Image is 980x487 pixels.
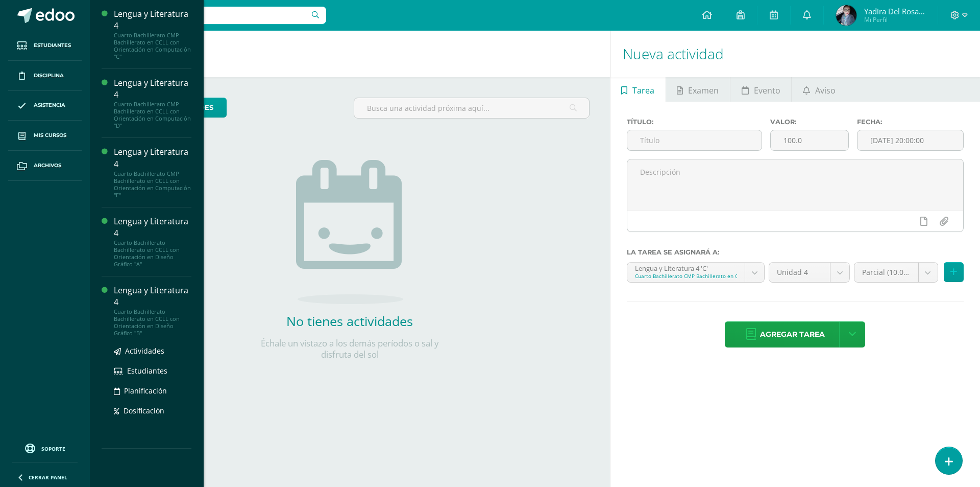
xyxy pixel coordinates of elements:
[114,365,191,377] a: Estudiantes
[854,263,938,282] a: Parcial (10.0%)
[114,32,191,60] div: Cuarto Bachillerato CMP Bachillerato en CCLL con Orientación en Computación "C"
[864,6,925,16] span: Yadira del Rosario
[114,385,191,397] a: Planificación
[114,285,191,308] div: Lengua y Literatura 4
[8,61,82,91] a: Disciplina
[792,77,846,102] a: Aviso
[34,131,66,140] span: Mis cursos
[102,31,598,77] h1: Actividades
[8,121,82,151] a: Mis cursos
[627,130,762,150] input: Título
[8,151,82,181] a: Archivos
[114,308,191,337] div: Cuarto Bachillerato Bachillerato en CCLL con Orientación en Diseño Gráfico "B"
[124,406,164,415] span: Dosificación
[114,77,191,129] a: Lengua y Literatura 4Cuarto Bachillerato CMP Bachillerato en CCLL con Orientación en Computación "D"
[730,77,791,102] a: Evento
[8,31,82,61] a: Estudiantes
[114,8,191,60] a: Lengua y Literatura 4Cuarto Bachillerato CMP Bachillerato en CCLL con Orientación en Computación "C"
[34,101,65,109] span: Asistencia
[864,15,925,24] span: Mi Perfil
[836,5,856,26] img: 5a1be2d37ab1bca112ba1500486ab773.png
[34,72,64,80] span: Disciplina
[635,263,737,272] div: Lengua y Literatura 4 'C'
[125,346,164,356] span: Actividades
[632,78,654,103] span: Tarea
[857,118,964,126] label: Fecha:
[623,31,968,77] h1: Nueva actividad
[815,78,836,103] span: Aviso
[688,78,719,103] span: Examen
[34,161,61,170] span: Archivos
[770,118,848,126] label: Valor:
[124,386,167,396] span: Planificación
[627,263,764,282] a: Lengua y Literatura 4 'C'Cuarto Bachillerato CMP Bachillerato en CCLL con Orientación en Computación
[627,118,763,126] label: Título:
[96,7,326,24] input: Busca un usuario...
[777,263,822,282] span: Unidad 4
[114,77,191,101] div: Lengua y Literatura 4
[248,338,452,360] p: Échale un vistazo a los demás períodos o sal y disfruta del sol
[114,101,191,129] div: Cuarto Bachillerato CMP Bachillerato en CCLL con Orientación en Computación "D"
[114,8,191,32] div: Lengua y Literatura 4
[8,91,82,121] a: Asistencia
[114,405,191,416] a: Dosificación
[754,78,780,103] span: Evento
[127,366,167,376] span: Estudiantes
[771,130,848,150] input: Puntos máximos
[354,98,589,118] input: Busca una actividad próxima aquí...
[114,146,191,170] div: Lengua y Literatura 4
[114,345,191,357] a: Actividades
[627,248,964,256] label: La tarea se asignará a:
[41,445,65,452] span: Soporte
[666,77,730,102] a: Examen
[862,263,911,282] span: Parcial (10.0%)
[114,285,191,337] a: Lengua y Literatura 4Cuarto Bachillerato Bachillerato en CCLL con Orientación en Diseño Gráfico "B"
[34,41,71,50] span: Estudiantes
[29,474,67,481] span: Cerrar panel
[114,216,191,239] div: Lengua y Literatura 4
[114,239,191,268] div: Cuarto Bachillerato Bachillerato en CCLL con Orientación en Diseño Gráfico "A"
[248,312,452,330] h2: No tienes actividades
[610,77,666,102] a: Tarea
[635,272,737,280] div: Cuarto Bachillerato CMP Bachillerato en CCLL con Orientación en Computación
[12,441,78,455] a: Soporte
[760,322,825,347] span: Agregar tarea
[857,130,963,150] input: Fecha de entrega
[114,216,191,268] a: Lengua y Literatura 4Cuarto Bachillerato Bachillerato en CCLL con Orientación en Diseño Gráfico "A"
[296,160,403,304] img: no_activities.png
[114,146,191,198] a: Lengua y Literatura 4Cuarto Bachillerato CMP Bachillerato en CCLL con Orientación en Computación "E"
[769,263,849,282] a: Unidad 4
[114,170,191,199] div: Cuarto Bachillerato CMP Bachillerato en CCLL con Orientación en Computación "E"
